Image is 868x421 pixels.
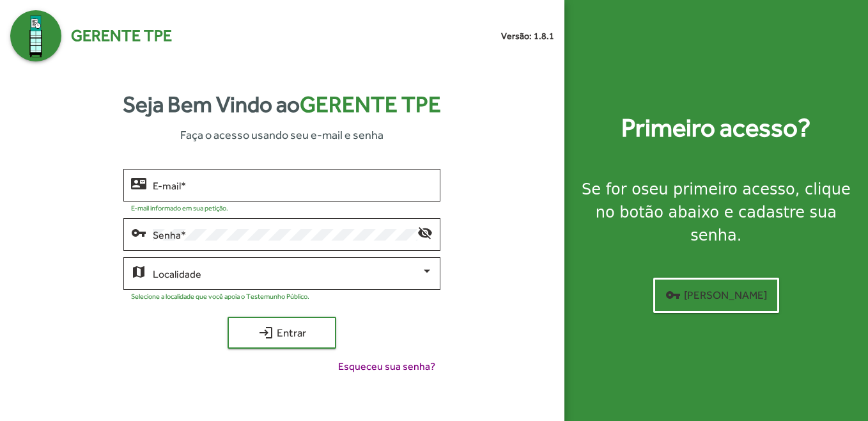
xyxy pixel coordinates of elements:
mat-icon: visibility_off [417,225,433,240]
span: Faça o acesso usando seu e-mail e senha [180,126,384,143]
button: Entrar [228,317,336,349]
strong: seu primeiro acesso [641,180,795,198]
button: [PERSON_NAME] [653,278,779,313]
mat-icon: login [258,325,274,340]
mat-icon: map [131,264,146,279]
small: Versão: 1.8.1 [501,29,554,43]
span: Gerente TPE [71,24,172,48]
strong: Seja Bem Vindo ao [123,88,441,122]
span: Esqueceu sua senha? [338,359,435,374]
mat-hint: Selecione a localidade que você apoia o Testemunho Público. [131,292,309,300]
mat-icon: vpn_key [131,225,146,240]
span: Gerente TPE [300,91,441,117]
img: Logo Gerente [10,10,61,61]
strong: Primeiro acesso? [621,109,810,147]
div: Se for o , clique no botão abaixo e cadastre sua senha. [580,178,853,247]
mat-hint: E-mail informado em sua petição. [131,204,228,212]
mat-icon: vpn_key [665,287,681,303]
span: [PERSON_NAME] [665,283,767,306]
mat-icon: contact_mail [131,175,146,191]
span: Entrar [239,321,325,344]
